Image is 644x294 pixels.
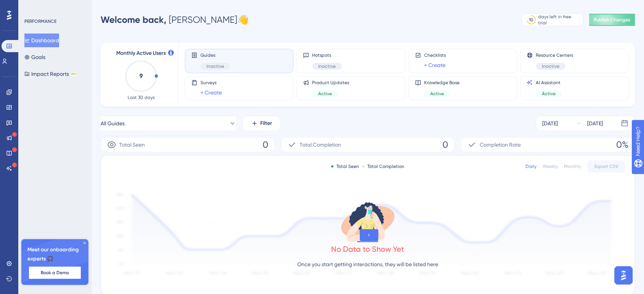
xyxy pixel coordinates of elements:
span: Surveys [200,80,222,86]
span: Hotspots [312,52,342,58]
button: Filter [242,116,280,131]
span: Monthly Active Users [116,49,166,58]
span: AI Assistant [536,80,562,86]
span: Export CSV [594,163,618,169]
span: Total Seen [119,140,145,149]
button: Publish Changes [589,14,635,26]
span: Publish Changes [594,17,630,23]
span: 0 [442,139,448,151]
div: Daily [525,163,537,169]
button: Dashboard [24,34,59,47]
span: Meet our onboarding experts 🎧 [27,245,82,264]
text: 9 [139,72,143,80]
span: Inactive [207,63,224,69]
a: + Create [424,61,445,70]
div: No Data to Show Yet [331,244,404,254]
span: Resource Centers [536,52,573,58]
button: Goals [24,50,45,64]
div: Monthly [564,163,581,169]
span: Active [430,91,444,97]
span: Welcome back, [101,14,167,25]
span: 0 [263,139,268,151]
span: All Guides [101,119,125,128]
div: BETA [70,72,77,76]
div: [PERSON_NAME] 👋 [101,14,249,26]
span: Last 30 days [128,94,155,101]
div: Weekly [543,163,558,169]
span: Filter [260,119,272,128]
span: 0% [616,139,628,151]
span: Inactive [542,63,559,69]
div: 10 [529,17,533,23]
button: Export CSV [587,160,625,173]
button: Book a Demo [29,267,81,279]
div: Total Completion [362,163,404,169]
button: Impact ReportsBETA [24,67,77,81]
span: Need Help? [18,2,48,11]
div: [DATE] [542,119,558,128]
p: Once you start getting interactions, they will be listed here [297,260,438,269]
span: Completion Rate [479,140,521,149]
span: Guides [200,52,230,58]
a: + Create [200,88,222,97]
span: Active [542,91,556,97]
span: Checklists [424,52,446,58]
span: Knowledge Base [424,80,460,86]
span: Book a Demo [41,270,69,276]
span: Active [318,91,332,97]
span: Inactive [318,63,336,69]
div: PERFORMANCE [24,18,56,24]
button: All Guides [101,116,236,131]
div: Total Seen [331,163,359,169]
div: [DATE] [587,119,603,128]
span: Total Completion [300,140,341,149]
iframe: UserGuiding AI Assistant Launcher [612,264,635,287]
div: days left in free trial [538,14,580,26]
span: Product Updates [312,80,349,86]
